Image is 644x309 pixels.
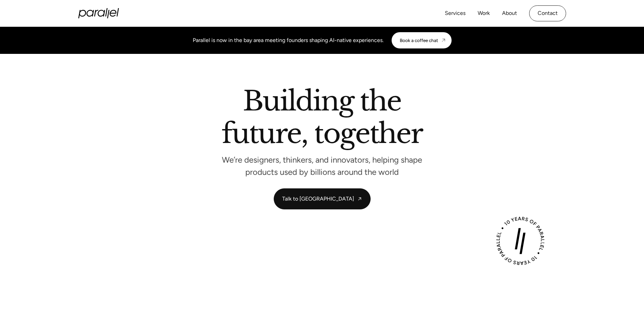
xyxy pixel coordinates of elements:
p: We’re designers, thinkers, and innovators, helping shape products used by billions around the world [221,157,424,175]
a: Book a coffee chat [392,32,452,48]
a: home [78,8,119,18]
div: Book a coffee chat [400,38,438,43]
a: Contact [529,5,566,21]
img: CTA arrow image [441,38,446,43]
h2: Building the future, together [222,88,422,150]
a: Services [445,8,465,18]
a: About [502,8,517,18]
div: Parallel is now in the bay area meeting founders shaping AI-native experiences. [193,36,383,44]
a: Work [478,8,490,18]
